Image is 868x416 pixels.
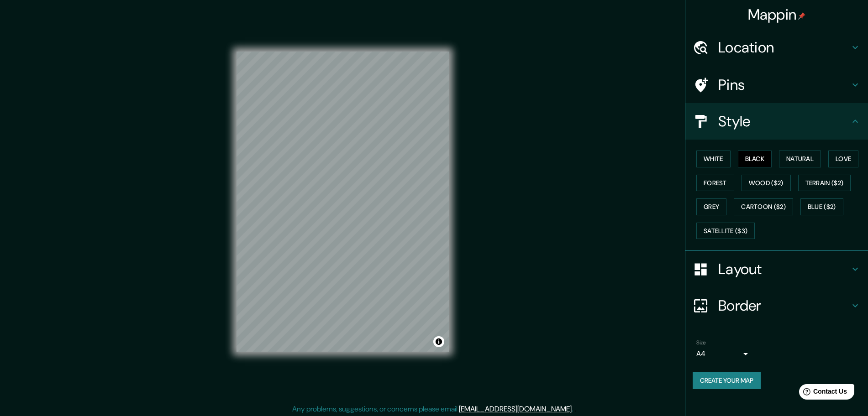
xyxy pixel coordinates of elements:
p: Any problems, suggestions, or concerns please email . [292,404,573,415]
button: Create your map [693,372,761,389]
h4: Layout [718,260,850,278]
div: Layout [685,251,868,287]
button: Satellite ($3) [696,223,755,239]
div: A4 [696,347,751,361]
img: pin-icon.png [798,12,805,20]
div: Location [685,29,868,66]
button: White [696,151,731,167]
h4: Location [718,38,850,57]
h4: Border [718,296,850,315]
button: Grey [696,198,726,215]
div: Border [685,287,868,324]
button: Black [738,151,772,167]
button: Terrain ($2) [798,175,851,192]
div: Style [685,103,868,140]
button: Wood ($2) [742,175,791,192]
div: Pins [685,67,868,103]
label: Size [696,339,706,347]
a: [EMAIL_ADDRESS][DOMAIN_NAME] [459,404,572,414]
h4: Style [718,112,850,130]
canvas: Map [237,52,449,352]
button: Blue ($2) [800,198,843,215]
button: Love [828,151,858,167]
button: Forest [696,175,734,192]
iframe: Help widget launcher [787,380,858,406]
h4: Mappin [748,5,806,24]
div: . [574,404,576,415]
button: Toggle attribution [433,336,444,347]
button: Cartoon ($2) [734,198,793,215]
button: Natural [779,151,821,167]
div: . [573,404,574,415]
h4: Pins [718,76,850,94]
